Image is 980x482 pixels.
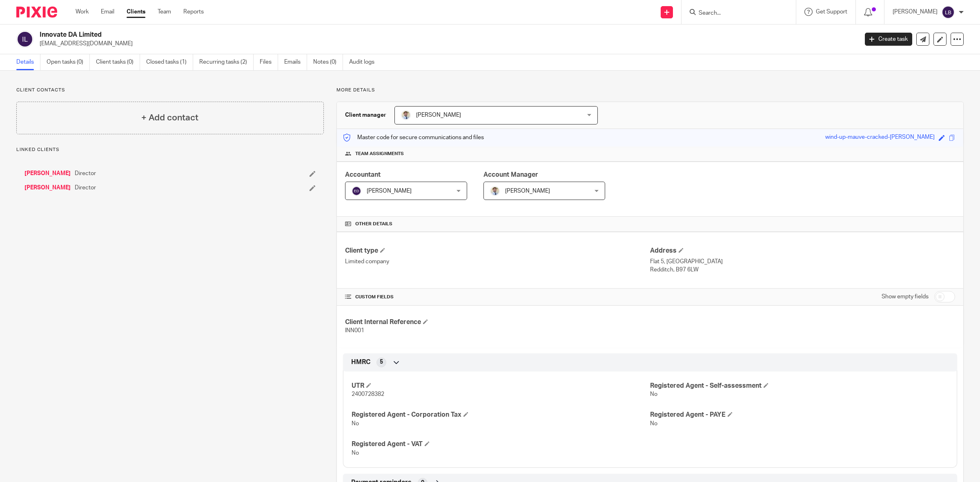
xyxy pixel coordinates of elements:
[816,9,847,15] span: Get Support
[352,411,650,419] h4: Registered Agent - Corporation Tax
[336,87,964,93] p: More details
[127,8,145,16] a: Clients
[146,54,193,70] a: Closed tasks (1)
[345,328,364,333] span: INN001
[47,54,90,70] a: Open tasks (0)
[352,450,359,456] span: No
[698,10,771,17] input: Search
[355,151,404,157] span: Team assignments
[367,188,412,194] span: [PERSON_NAME]
[75,169,96,178] span: Director
[260,54,278,70] a: Files
[96,54,140,70] a: Client tasks (0)
[505,188,550,194] span: [PERSON_NAME]
[352,186,361,196] img: svg%3E
[380,358,383,366] span: 5
[352,440,650,449] h4: Registered Agent - VAT
[76,8,89,16] a: Work
[16,31,33,48] img: svg%3E
[16,87,324,93] p: Client contacts
[345,294,650,300] h4: CUSTOM FIELDS
[650,247,955,255] h4: Address
[345,171,381,178] span: Accountant
[183,8,204,16] a: Reports
[352,382,650,390] h4: UTR
[40,40,853,48] p: [EMAIL_ADDRESS][DOMAIN_NAME]
[490,186,500,196] img: 1693835698283.jfif
[75,184,96,192] span: Director
[345,318,650,327] h4: Client Internal Reference
[882,293,929,301] label: Show empty fields
[650,258,955,266] p: Flat 5, [GEOGRAPHIC_DATA]
[352,391,384,397] span: 2400728382
[355,221,392,227] span: Other details
[401,110,411,120] img: 1693835698283.jfif
[352,421,359,426] span: No
[16,147,324,153] p: Linked clients
[650,421,657,426] span: No
[865,33,912,46] a: Create task
[16,54,40,70] a: Details
[16,7,57,18] img: Pixie
[313,54,343,70] a: Notes (0)
[24,184,71,192] a: [PERSON_NAME]
[650,391,657,397] span: No
[416,112,461,118] span: [PERSON_NAME]
[345,258,650,266] p: Limited company
[893,8,938,16] p: [PERSON_NAME]
[101,8,114,16] a: Email
[650,411,949,419] h4: Registered Agent - PAYE
[343,133,484,142] p: Master code for secure communications and files
[650,266,955,274] p: Redditch, B97 6LW
[24,169,71,178] a: [PERSON_NAME]
[158,8,171,16] a: Team
[199,54,254,70] a: Recurring tasks (2)
[483,171,538,178] span: Account Manager
[942,6,955,19] img: svg%3E
[284,54,307,70] a: Emails
[345,111,386,119] h3: Client manager
[345,247,650,255] h4: Client type
[351,358,370,366] span: HMRC
[650,382,949,390] h4: Registered Agent - Self-assessment
[40,31,690,39] h2: Innovate DA Limited
[349,54,381,70] a: Audit logs
[141,111,198,124] h4: + Add contact
[825,133,935,142] div: wind-up-mauve-cracked-[PERSON_NAME]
